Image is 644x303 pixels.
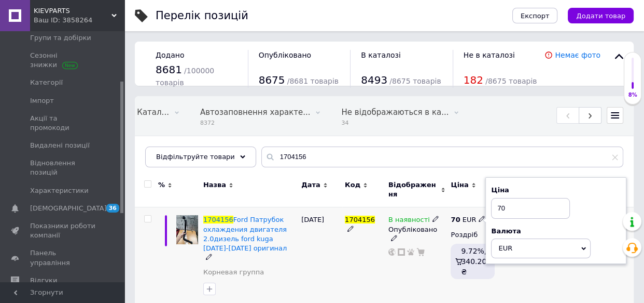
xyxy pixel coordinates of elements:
span: Категорії [30,78,63,87]
span: Ціна [451,180,468,190]
span: Характеристики [30,186,89,195]
b: 70 [451,216,460,223]
span: / 8681 товарів [287,77,339,85]
span: Дата [301,180,320,190]
span: 34 [341,119,449,127]
div: 8% [624,91,641,99]
div: Не відображаються в каталозі ProSale [331,97,469,136]
span: 8493 [361,74,387,86]
span: В каталозі [361,51,401,59]
span: Не показуються в Катал... [62,108,169,117]
span: / 8675 товарів [485,77,537,85]
span: Додати товар [576,12,625,20]
span: Відфільтруйте товари [156,153,235,161]
span: Відгуки [30,276,57,285]
span: Експорт [521,12,550,20]
button: Додати товар [568,8,634,23]
span: 1704156 [345,216,375,223]
span: Не відображаються в ка... [341,108,449,117]
span: 8675 [259,74,285,86]
span: Відновлення позицій [30,159,96,177]
span: 1704156 [203,216,233,223]
span: Ford Патрубок охлаждения двигателя 2.0дизель ford kuga [DATE]-[DATE] оригинал [203,216,287,252]
span: Групи та добірки [30,33,91,43]
span: Код [345,180,360,190]
span: В наявності [388,216,430,227]
span: 182 [464,74,483,86]
span: Опубліковано [259,51,312,59]
div: Валюта [491,227,621,236]
div: EUR [451,215,485,225]
span: / 100000 товарів [156,67,214,87]
span: 8372 [200,119,311,127]
span: [DEMOGRAPHIC_DATA] [30,204,107,213]
span: / 8675 товарів [389,77,441,85]
span: Відображення [388,180,439,199]
div: Ціна [491,186,621,195]
span: Показники роботи компанії [30,221,96,240]
button: Експорт [512,8,558,23]
div: Автозаповнення характеристик [190,97,331,136]
a: 1704156Ford Патрубок охлаждения двигателя 2.0дизель ford kuga [DATE]-[DATE] оригинал [203,216,287,252]
span: EUR [498,244,512,252]
span: Панель управління [30,248,96,267]
div: Ваш ID: 3858264 [34,16,124,25]
a: Немає фото [555,51,600,59]
span: Не в каталозі [464,51,515,59]
span: Акції та промокоди [30,114,96,133]
span: % [158,180,165,190]
span: Додано [156,51,184,59]
input: Пошук по назві позиції, артикулу і пошуковим запитам [261,147,623,167]
span: Автозаповнення характе... [200,108,311,117]
div: Опубліковано [388,225,446,244]
span: 9.72%, 340.20 ₴ [461,247,486,276]
span: 8681 [156,63,182,76]
span: KIEVPARTS [34,6,111,16]
div: Роздріб [451,230,492,240]
div: Перелік позицій [156,10,248,21]
span: Назва [203,180,226,190]
span: Сезонні знижки [30,51,96,70]
span: Видалені позиції [30,141,90,150]
a: Корневая группа [203,268,264,277]
img: 1704156 Ford Патрубок охлаждения двигателя 2.0дизель ford kuga 2008-2012г. оригинал [176,215,198,244]
span: 36 [106,204,119,213]
span: Імпорт [30,96,54,106]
